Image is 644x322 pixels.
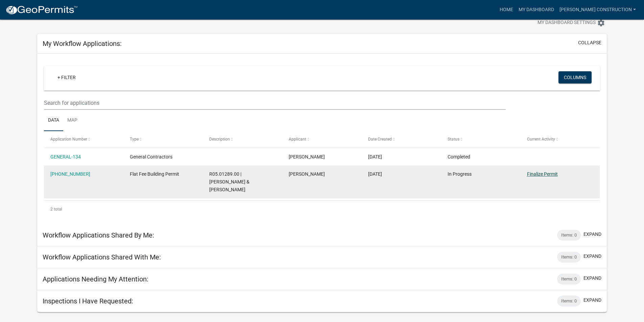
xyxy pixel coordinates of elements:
input: Search for applications [44,96,505,110]
i: settings [597,19,605,27]
span: 08/19/2025 [368,154,382,159]
span: Current Activity [527,137,555,142]
h5: Applications Needing My Attention: [43,275,148,283]
span: Date Created [368,137,392,142]
div: Items: 0 [557,274,581,284]
a: Finalize Permit [527,171,558,177]
datatable-header-cell: Applicant [282,131,362,147]
a: Map [63,110,81,131]
button: expand [583,253,601,260]
span: Description [209,137,230,142]
span: My Dashboard Settings [538,19,596,27]
datatable-header-cell: Type [123,131,203,147]
h5: My Workflow Applications: [43,40,122,48]
button: collapse [578,39,601,46]
a: + Filter [52,71,81,83]
button: expand [583,275,601,282]
span: In Progress [448,171,472,177]
span: 08/19/2025 [368,171,382,177]
div: collapse [37,54,607,224]
span: Application Number [50,137,87,142]
span: Joe Fitch [289,171,325,177]
span: Status [448,137,459,142]
span: R05.01289.00 | KENT S & KATHLEEN M JEFFERY [209,171,249,192]
span: Type [130,137,139,142]
a: [PHONE_NUMBER] [50,171,90,177]
button: expand [583,231,601,238]
h5: Inspections I Have Requested: [43,297,133,305]
span: Joe Fitch [289,154,325,159]
h5: Workflow Applications Shared By Me: [43,231,154,239]
button: My Dashboard Settingssettings [532,16,611,29]
div: Items: 0 [557,230,581,241]
span: Flat Fee Building Permit [130,171,179,177]
a: My Dashboard [516,3,557,16]
a: Home [497,3,516,16]
a: Data [44,110,63,131]
div: 2 total [44,201,600,218]
datatable-header-cell: Date Created [362,131,441,147]
a: GENERAL-134 [50,154,81,159]
button: Columns [558,71,592,83]
datatable-header-cell: Status [441,131,520,147]
span: General Contractors [130,154,172,159]
a: [PERSON_NAME] Construction [557,3,639,16]
span: Applicant [289,137,306,142]
datatable-header-cell: Application Number [44,131,123,147]
button: expand [583,297,601,304]
div: Items: 0 [557,296,581,306]
div: Items: 0 [557,252,581,263]
h5: Workflow Applications Shared With Me: [43,253,161,261]
datatable-header-cell: Description [203,131,282,147]
datatable-header-cell: Current Activity [520,131,600,147]
span: Completed [448,154,470,159]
